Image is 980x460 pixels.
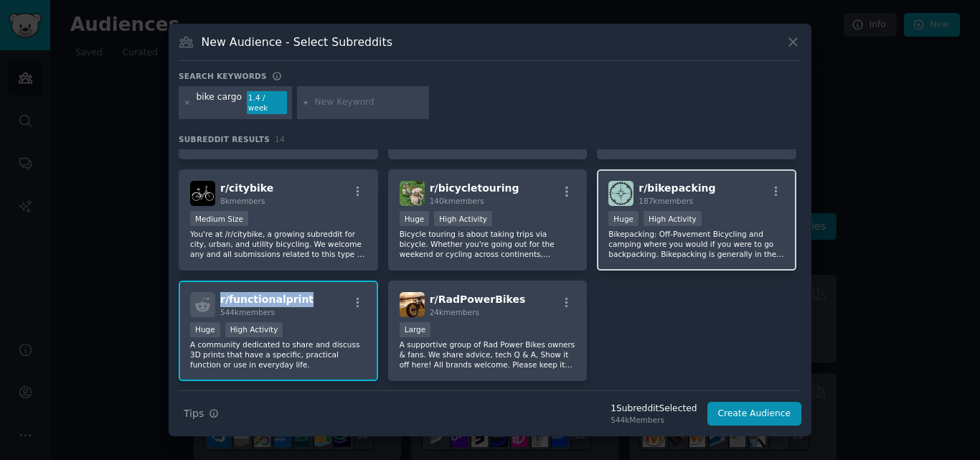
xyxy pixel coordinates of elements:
[190,211,248,226] div: Medium Size
[179,401,224,426] button: Tips
[400,292,425,317] img: RadPowerBikes
[190,229,367,259] p: You're at /r/citybike, a growing subreddit for city, urban, and utility bicycling. We welcome any...
[707,402,802,426] button: Create Audience
[400,229,576,259] p: Bicycle touring is about taking trips via bicycle. Whether you're going out for the weekend or cy...
[225,322,283,337] div: High Activity
[430,294,526,305] span: r/ RadPowerBikes
[611,415,697,425] div: 544k Members
[608,181,633,206] img: bikepacking
[430,308,479,316] span: 24k members
[247,91,287,114] div: 1.4 / week
[639,197,693,205] span: 187k members
[644,211,702,226] div: High Activity
[400,322,431,337] div: Large
[611,403,697,416] div: 1 Subreddit Selected
[275,135,285,144] span: 14
[220,308,275,316] span: 544k members
[190,322,220,337] div: Huge
[197,91,242,114] div: bike cargo
[430,197,484,205] span: 140k members
[434,211,492,226] div: High Activity
[179,134,270,144] span: Subreddit Results
[220,182,273,194] span: r/ citybike
[190,181,215,206] img: citybike
[400,181,425,206] img: bicycletouring
[220,294,314,305] span: r/ functionalprint
[190,339,367,370] p: A community dedicated to share and discuss 3D prints that have a specific, practical function or ...
[315,96,424,109] input: New Keyword
[608,229,785,259] p: Bikepacking: Off-Pavement Bicycling and camping where you would if you were to go backpacking. Bi...
[639,182,715,194] span: r/ bikepacking
[184,406,204,421] span: Tips
[400,211,430,226] div: Huge
[430,182,519,194] span: r/ bicycletouring
[220,197,265,205] span: 8k members
[608,211,639,226] div: Huge
[400,339,576,370] p: A supportive group of Rad Power Bikes owners & fans. We share advice, tech Q & A, Show it off her...
[179,71,267,81] h3: Search keywords
[202,34,392,50] h3: New Audience - Select Subreddits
